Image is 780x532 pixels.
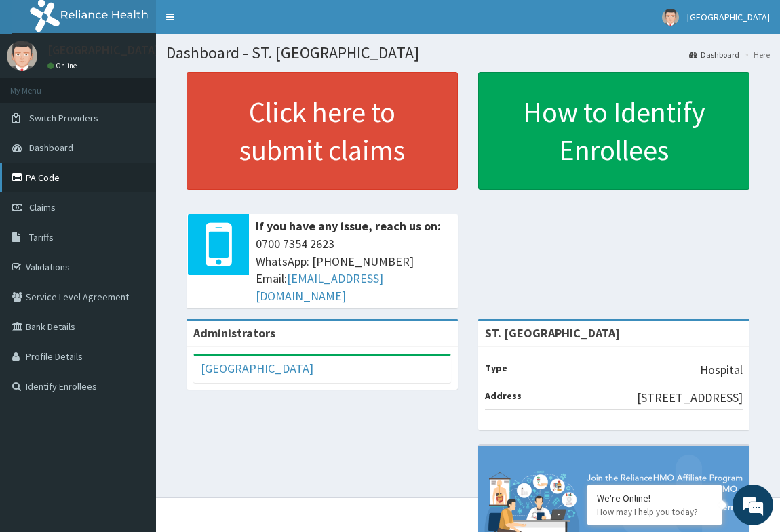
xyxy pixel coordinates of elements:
[256,235,451,305] span: 0700 7354 2623 WhatsApp: [PHONE_NUMBER] Email:
[597,506,712,518] p: How may I help you today?
[662,9,679,26] img: User Image
[193,325,275,341] b: Administrators
[485,390,522,402] b: Address
[187,72,458,190] a: Click here to submit claims
[29,112,98,124] span: Switch Providers
[485,325,620,341] strong: ST. [GEOGRAPHIC_DATA]
[700,361,743,379] p: Hospital
[29,231,54,243] span: Tariffs
[47,61,80,70] a: Online
[29,142,73,154] span: Dashboard
[201,361,313,376] a: [GEOGRAPHIC_DATA]
[637,389,743,407] p: [STREET_ADDRESS]
[7,41,37,71] img: User Image
[256,270,383,304] a: [EMAIL_ADDRESS][DOMAIN_NAME]
[687,11,770,23] span: [GEOGRAPHIC_DATA]
[597,492,712,504] div: We're Online!
[478,72,749,190] a: How to Identify Enrollees
[485,362,507,374] b: Type
[256,218,441,234] b: If you have any issue, reach us on:
[47,44,159,56] p: [GEOGRAPHIC_DATA]
[741,49,770,60] li: Here
[166,44,770,62] h1: Dashboard - ST. [GEOGRAPHIC_DATA]
[689,49,739,60] a: Dashboard
[29,201,56,213] span: Claims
